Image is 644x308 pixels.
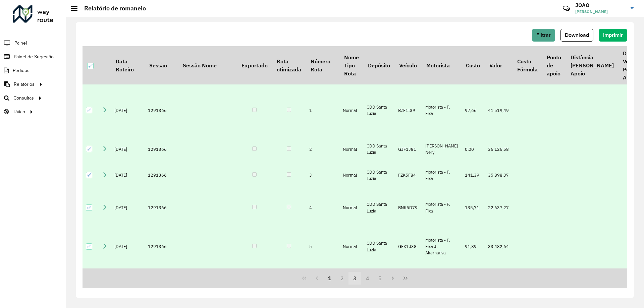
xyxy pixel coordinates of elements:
[363,188,394,227] td: CDD Santa Luzia
[363,266,394,305] td: CDD Santa Luzia
[339,188,363,227] td: Normal
[363,46,394,84] th: Depósito
[306,227,339,266] td: 5
[336,272,348,285] button: 2
[306,266,339,305] td: 6
[111,84,145,136] td: [DATE]
[422,46,462,84] th: Motorista
[395,227,422,266] td: GFK1J38
[272,46,306,84] th: Rota otimizada
[111,227,145,266] td: [DATE]
[306,46,339,84] th: Número Rota
[145,227,178,266] td: 1291366
[462,227,485,266] td: 91,89
[111,136,145,163] td: [DATE]
[462,162,485,188] td: 141,39
[14,40,27,47] span: Painel
[395,84,422,136] td: BZF1I39
[178,46,237,84] th: Sessão Nome
[13,108,25,115] span: Tático
[339,46,363,84] th: Nome Tipo Rota
[363,227,394,266] td: CDD Santa Luzia
[13,95,34,102] span: Consultas
[542,46,566,84] th: Ponto de apoio
[532,29,555,42] button: Filtrar
[306,188,339,227] td: 4
[111,188,145,227] td: [DATE]
[485,188,513,227] td: 22.637,27
[145,84,178,136] td: 1291366
[485,227,513,266] td: 33.482,64
[111,46,145,84] th: Data Roteiro
[145,46,178,84] th: Sessão
[363,84,394,136] td: CDD Santa Luzia
[14,81,35,88] span: Relatórios
[485,266,513,305] td: 39.242,32
[339,162,363,188] td: Normal
[339,136,363,163] td: Normal
[485,162,513,188] td: 35.898,37
[323,272,336,285] button: 1
[339,84,363,136] td: Normal
[462,266,485,305] td: 94,18
[361,272,374,285] button: 4
[374,272,387,285] button: 5
[77,5,146,12] h2: Relatório de romaneio
[575,2,626,8] h3: JOAO
[422,266,462,305] td: [PERSON_NAME] Nery
[395,188,422,227] td: BNK5D79
[603,32,623,38] span: Imprimir
[145,188,178,227] td: 1291366
[237,46,272,84] th: Exportado
[145,136,178,163] td: 1291366
[306,162,339,188] td: 3
[13,67,30,74] span: Pedidos
[339,227,363,266] td: Normal
[559,1,574,16] a: Contato Rápido
[399,272,412,285] button: Last Page
[363,136,394,163] td: CDD Santa Luzia
[363,162,394,188] td: CDD Santa Luzia
[395,266,422,305] td: BHQ7H81
[422,162,462,188] td: Motorista - F. Fixa
[462,188,485,227] td: 135,71
[485,46,513,84] th: Valor
[422,188,462,227] td: Motorista - F. Fixa
[513,46,542,84] th: Custo Fórmula
[560,29,593,42] button: Download
[462,136,485,163] td: 0,00
[536,32,551,38] span: Filtrar
[111,266,145,305] td: [DATE]
[395,162,422,188] td: FZK5F84
[485,136,513,163] td: 36.126,58
[145,162,178,188] td: 1291366
[575,9,626,15] span: [PERSON_NAME]
[339,266,363,305] td: Normal
[145,266,178,305] td: 1291366
[111,162,145,188] td: [DATE]
[306,84,339,136] td: 1
[422,227,462,266] td: Motorista - F. Fixa J. Alternativa
[395,136,422,163] td: GJF1J81
[485,84,513,136] td: 41.519,49
[386,272,399,285] button: Next Page
[348,272,361,285] button: 3
[306,136,339,163] td: 2
[565,32,589,38] span: Download
[14,53,54,60] span: Painel de Sugestão
[422,84,462,136] td: Motorista - F. Fixa
[599,29,627,42] button: Imprimir
[566,46,618,84] th: Distância [PERSON_NAME] Apoio
[422,136,462,163] td: [PERSON_NAME] Nery
[462,46,485,84] th: Custo
[395,46,422,84] th: Veículo
[462,84,485,136] td: 97,66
